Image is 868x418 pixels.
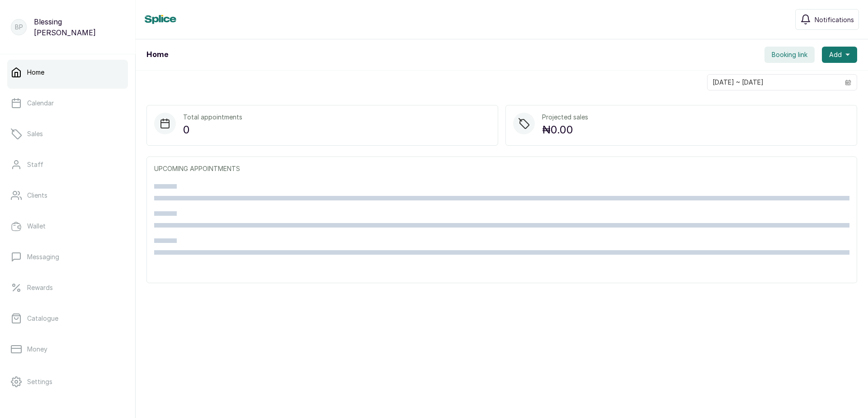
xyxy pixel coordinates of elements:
[7,152,128,177] a: Staff
[27,283,53,292] p: Rewards
[27,377,52,386] p: Settings
[27,68,44,77] p: Home
[829,50,842,59] span: Add
[764,47,815,63] button: Booking link
[795,9,859,30] button: Notifications
[7,275,128,300] a: Rewards
[7,121,128,147] a: Sales
[7,214,128,239] a: Wallet
[27,222,46,231] p: Wallet
[708,75,840,90] input: Select date
[7,60,128,85] a: Home
[7,90,128,116] a: Calendar
[7,183,128,208] a: Clients
[154,164,849,173] p: UPCOMING APPOINTMENTS
[542,113,588,122] p: Projected sales
[27,191,47,200] p: Clients
[845,79,851,85] svg: calendar
[7,306,128,331] a: Catalogue
[183,122,242,138] p: 0
[7,369,128,394] a: Settings
[27,252,59,261] p: Messaging
[772,50,807,59] span: Booking link
[15,23,23,32] p: BP
[27,314,58,323] p: Catalogue
[183,113,242,122] p: Total appointments
[27,345,47,354] p: Money
[27,160,43,169] p: Staff
[542,122,588,138] p: ₦0.00
[822,47,857,63] button: Add
[34,16,124,38] p: Blessing [PERSON_NAME]
[7,337,128,362] a: Money
[7,244,128,270] a: Messaging
[815,15,854,24] span: Notifications
[27,99,54,108] p: Calendar
[146,49,168,60] h1: Home
[27,129,43,138] p: Sales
